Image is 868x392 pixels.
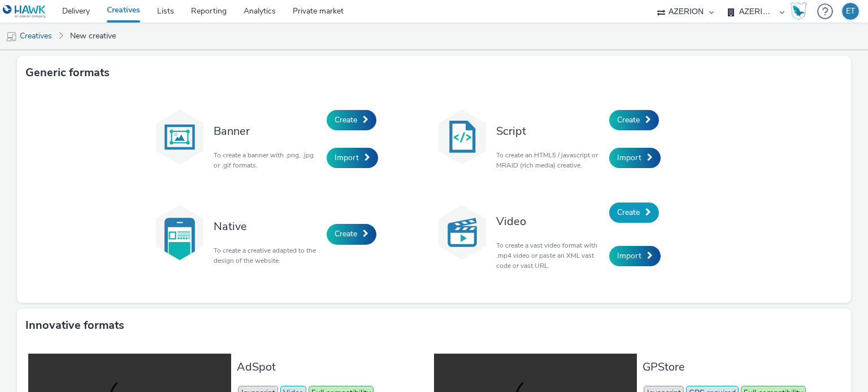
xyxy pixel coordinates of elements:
[609,202,659,223] a: Create
[151,204,208,261] img: native.svg
[617,114,640,125] span: Create
[64,23,121,50] a: New creative
[3,5,46,19] img: undefined Logo
[609,246,661,266] a: Import
[335,114,357,125] span: Create
[214,219,321,234] h3: Native
[609,148,661,168] a: Import
[327,148,378,168] a: Import
[434,109,491,165] img: code.svg
[496,150,604,170] p: To create an HTML5 / javascript or MRAID (rich media) creative.
[151,109,208,165] img: banner.svg
[617,207,640,218] span: Create
[327,224,376,244] a: Create
[496,214,604,229] h3: Video
[25,317,124,334] h3: Innovative formats
[335,228,357,239] span: Create
[643,359,834,375] h3: GPStore
[617,152,641,163] span: Import
[790,2,811,20] a: Hawk Academy
[496,124,604,139] h3: Script
[237,359,428,375] h3: AdSpot
[609,110,659,130] a: Create
[617,250,641,261] span: Import
[6,31,17,42] img: mobile
[327,110,376,130] a: Create
[214,124,321,139] h3: Banner
[434,204,491,261] img: video.svg
[25,64,110,81] h3: Generic formats
[335,152,359,163] span: Import
[496,240,604,271] p: To create a vast video format with .mp4 video or paste an XML vast code or vast URL.
[214,150,321,170] p: To create a banner with .png, .jpg or .gif formats.
[214,245,321,266] p: To create a creative adapted to the design of the website.
[846,3,855,20] div: ET
[790,2,807,20] img: Hawk Academy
